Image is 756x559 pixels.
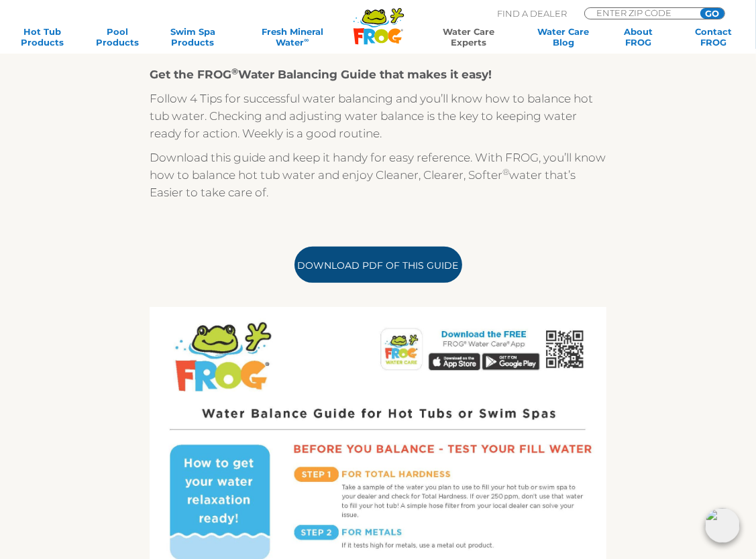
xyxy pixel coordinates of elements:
sup: ® [502,167,509,177]
a: Water CareBlog [534,26,592,48]
input: Zip Code Form [595,8,686,17]
a: Download PDF of this Guide [294,247,462,283]
img: openIcon [705,508,740,543]
sup: ® [231,66,238,76]
a: Hot TubProducts [13,26,72,48]
strong: Get the FROG Water Balancing Guide that makes it easy! [150,68,492,81]
a: Swim SpaProducts [164,26,222,48]
a: PoolProducts [89,26,147,48]
a: ContactFROG [684,26,743,48]
a: Water CareExperts [420,26,518,48]
a: Fresh MineralWater∞ [238,26,346,48]
p: Find A Dealer [497,7,567,19]
sup: ∞ [304,36,309,44]
p: Follow 4 Tips for successful water balancing and you’ll know how to balance hot tub water. Checki... [150,90,606,142]
p: Download this guide and keep it handy for easy reference. With FROG, you’ll know how to balance h... [150,149,606,201]
a: AboutFROG [609,26,667,48]
input: GO [700,8,724,19]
